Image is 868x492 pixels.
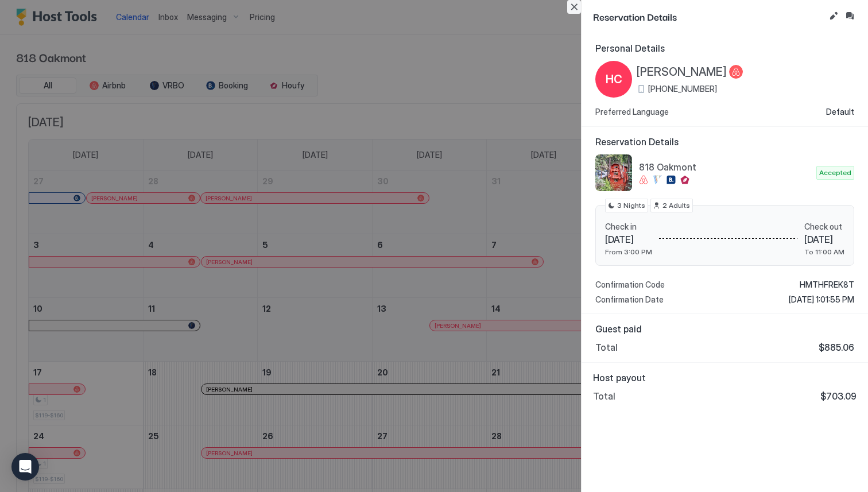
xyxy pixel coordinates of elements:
span: Guest paid [595,323,854,335]
span: 3 Nights [617,200,645,211]
span: [DATE] [804,234,844,245]
span: Reservation Details [595,136,854,148]
span: Reservation Details [593,9,824,24]
span: [PERSON_NAME] [637,65,727,79]
span: HMTHFREK8T [800,280,854,290]
span: Confirmation Code [595,280,665,290]
span: Confirmation Date [595,295,664,305]
span: Host payout [593,372,857,383]
span: Total [595,342,618,353]
span: [DATE] [605,234,652,245]
span: Check out [804,222,844,232]
span: [PHONE_NUMBER] [648,84,717,94]
button: Inbox [843,9,857,23]
span: 818 Oakmont [639,161,812,173]
span: $885.06 [819,342,854,353]
span: Total [593,390,615,402]
span: Personal Details [595,42,854,54]
span: $703.09 [820,390,857,402]
div: listing image [595,154,632,191]
div: Open Intercom Messenger [11,453,39,481]
span: [DATE] 1:01:55 PM [789,295,854,305]
span: Accepted [819,168,851,178]
span: HC [606,71,622,88]
span: To 11:00 AM [804,247,844,256]
span: Default [826,107,854,117]
span: From 3:00 PM [605,247,652,256]
span: Preferred Language [595,107,669,117]
span: Check in [605,222,652,232]
span: 2 Adults [662,200,690,211]
button: Edit reservation [827,9,840,23]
